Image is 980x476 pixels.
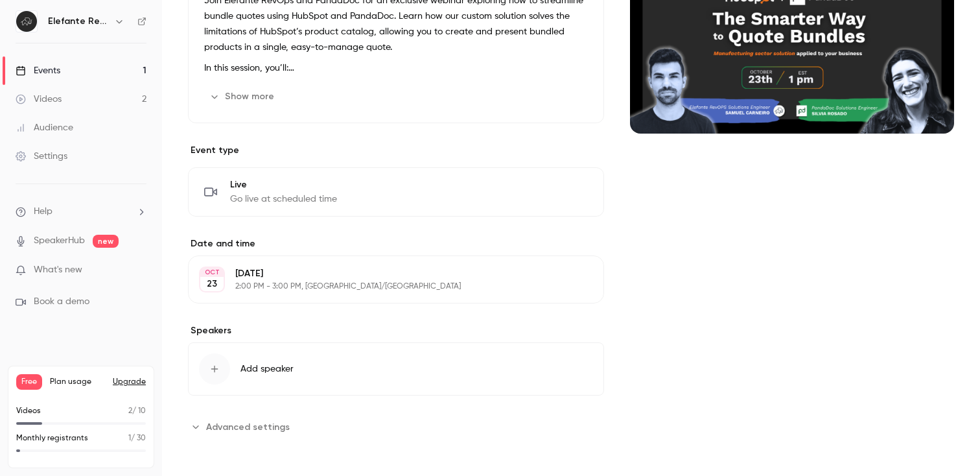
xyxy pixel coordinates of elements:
button: Show more [204,86,282,107]
h6: Elefante RevOps [48,15,109,28]
p: Monthly registrants [16,433,88,444]
button: Upgrade [113,377,146,387]
div: Settings [16,150,67,163]
span: Free [16,374,42,390]
p: Videos [16,405,41,417]
p: 23 [207,278,217,291]
div: OCT [200,268,224,277]
div: Audience [16,121,73,134]
span: 2 [128,407,132,415]
div: Events [16,64,60,77]
span: Go live at scheduled time [230,193,337,206]
section: Advanced settings [188,416,604,437]
img: Elefante RevOps [16,11,37,32]
p: Event type [188,144,604,157]
button: Add speaker [188,342,604,396]
span: 1 [128,434,131,442]
span: What's new [34,263,82,277]
p: In this session, you’ll: [204,60,588,76]
span: Book a demo [34,295,89,309]
label: Speakers [188,324,604,337]
span: Help [34,205,52,219]
li: help-dropdown-opener [16,205,146,219]
p: 2:00 PM - 3:00 PM, [GEOGRAPHIC_DATA]/[GEOGRAPHIC_DATA] [235,281,535,292]
button: Advanced settings [188,416,297,437]
iframe: Noticeable Trigger [131,265,146,276]
div: Videos [16,93,62,106]
span: Add speaker [240,363,294,375]
span: Plan usage [50,377,105,387]
a: SpeakerHub [34,234,85,248]
span: Live [230,178,337,191]
p: [DATE] [235,267,535,280]
label: Date and time [188,237,604,250]
span: Advanced settings [206,420,290,434]
p: / 10 [128,405,146,417]
p: / 30 [128,433,146,444]
span: new [93,235,119,248]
